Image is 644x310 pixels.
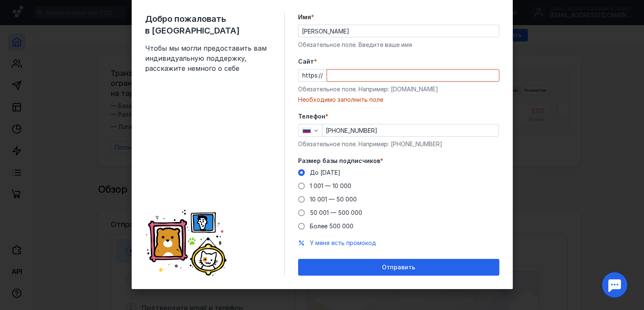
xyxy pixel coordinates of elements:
span: Отправить [382,264,415,271]
span: Добро пожаловать в [GEOGRAPHIC_DATA] [145,13,271,36]
button: У меня есть промокод [310,239,376,247]
span: Размер базы подписчиков [298,157,380,165]
span: 1 001 — 10 000 [310,182,351,189]
span: До [DATE] [310,169,340,176]
span: 50 001 — 500 000 [310,209,362,216]
span: Имя [298,13,311,21]
span: Телефон [298,112,325,121]
span: У меня есть промокод [310,239,376,246]
div: Обязательное поле. Например: [PHONE_NUMBER] [298,140,499,148]
span: Чтобы мы могли предоставить вам индивидуальную поддержку, расскажите немного о себе [145,43,271,73]
span: 10 001 — 50 000 [310,196,357,203]
div: Необходимо заполнить поле [298,96,499,104]
span: Более 500 000 [310,222,353,230]
div: Обязательное поле. Например: [DOMAIN_NAME] [298,85,499,93]
span: Cайт [298,57,314,66]
div: Обязательное поле. Введите ваше имя [298,41,499,49]
button: Отправить [298,259,499,276]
